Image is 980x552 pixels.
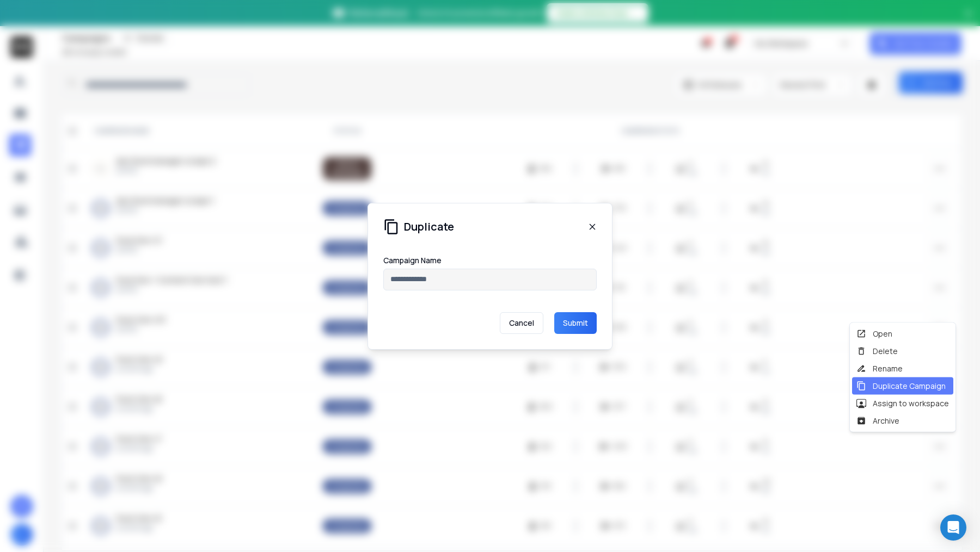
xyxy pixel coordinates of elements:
[940,514,966,541] div: Open Intercom Messenger
[383,257,442,264] label: Campaign Name
[856,415,899,426] div: Archive
[856,328,892,339] div: Open
[404,219,454,234] h1: Duplicate
[856,363,903,374] div: Rename
[856,398,949,409] div: Assign to workspace
[856,381,946,392] div: Duplicate Campaign
[856,346,898,357] div: Delete
[554,312,597,334] button: Submit
[500,312,543,334] p: Cancel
